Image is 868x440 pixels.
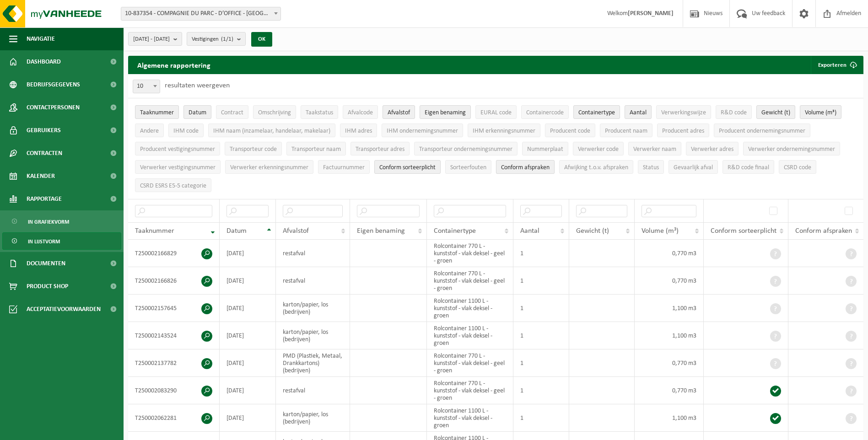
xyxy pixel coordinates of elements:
[251,32,272,47] button: OK
[276,404,350,432] td: karton/papier, los (bedrijven)
[635,240,703,267] td: 0,770 m3
[388,109,410,116] span: Afvalstof
[226,227,247,235] span: Datum
[213,128,330,134] span: IHM naam (inzamelaar, handelaar, makelaar)
[573,105,620,119] button: ContainertypeContainertype: Activate to sort
[27,50,61,73] span: Dashboard
[669,160,718,174] button: Gevaarlijk afval : Activate to sort
[128,267,220,295] td: T250002166826
[225,142,282,156] button: Transporteur codeTransporteur code: Activate to sort
[374,160,441,174] button: Conform sorteerplicht : Activate to sort
[427,322,513,349] td: Rolcontainer 1100 L - kunststof - vlak deksel - groen
[208,123,335,137] button: IHM naam (inzamelaar, handelaar, makelaar)IHM naam (inzamelaar, handelaar, makelaar): Activate to...
[221,109,243,116] span: Contract
[216,105,248,119] button: ContractContract: Activate to sort
[722,160,774,174] button: R&D code finaalR&amp;D code finaal: Activate to sort
[795,227,852,235] span: Conform afspraken
[635,295,703,322] td: 1,100 m3
[135,105,179,119] button: TaaknummerTaaknummer: Activate to remove sorting
[2,232,121,250] a: In lijstvorm
[27,142,62,165] span: Contracten
[711,227,776,235] span: Conform sorteerplicht
[135,123,164,137] button: AndereAndere: Activate to sort
[635,377,703,404] td: 0,770 m3
[513,404,569,432] td: 1
[121,7,281,21] span: 10-837354 - COMPAGNIE DU PARC - D’OFFICE - SINT-DENIJS-WESTREM
[135,142,220,156] button: Producent vestigingsnummerProducent vestigingsnummer: Activate to sort
[387,128,458,134] span: IHM ondernemingsnummer
[719,128,805,134] span: Producent ondernemingsnummer
[276,349,350,377] td: PMD (Plastiek, Metaal, Drankkartons) (bedrijven)
[168,123,204,137] button: IHM codeIHM code: Activate to sort
[27,27,55,50] span: Navigatie
[576,227,609,235] span: Gewicht (t)
[128,404,220,432] td: T250002062281
[276,377,350,404] td: restafval
[220,267,276,295] td: [DATE]
[419,146,512,153] span: Transporteur ondernemingsnummer
[578,109,615,116] span: Containertype
[187,32,246,46] button: Vestigingen(1/1)
[728,164,769,171] span: R&D code finaal
[135,160,221,174] button: Verwerker vestigingsnummerVerwerker vestigingsnummer: Activate to sort
[318,160,370,174] button: FactuurnummerFactuurnummer: Activate to sort
[427,349,513,377] td: Rolcontainer 770 L - kunststof - vlak deksel - geel - groen
[128,295,220,322] td: T250002157645
[133,80,160,93] span: 10
[382,123,463,137] button: IHM ondernemingsnummerIHM ondernemingsnummer: Activate to sort
[27,188,62,210] span: Rapportage
[674,164,713,171] span: Gevaarlijk afval
[805,109,836,116] span: Volume (m³)
[128,240,220,267] td: T250002166829
[513,295,569,322] td: 1
[343,105,378,119] button: AfvalcodeAfvalcode: Activate to sort
[657,123,709,137] button: Producent adresProducent adres: Activate to sort
[27,252,65,275] span: Documenten
[513,377,569,404] td: 1
[496,160,555,174] button: Conform afspraken : Activate to sort
[642,227,679,235] span: Volume (m³)
[716,105,752,119] button: R&D codeR&amp;D code: Activate to sort
[643,164,659,171] span: Status
[345,128,372,134] span: IHM adres
[276,240,350,267] td: restafval
[379,164,436,171] span: Conform sorteerplicht
[526,109,564,116] span: Containercode
[220,404,276,432] td: [DATE]
[27,96,80,119] span: Contactpersonen
[276,322,350,349] td: karton/papier, los (bedrijven)
[301,105,338,119] button: TaakstatusTaakstatus: Activate to sort
[140,146,215,153] span: Producent vestigingsnummer
[748,146,835,153] span: Verwerker ondernemingsnummer
[27,119,61,142] span: Gebruikers
[779,160,816,174] button: CSRD codeCSRD code: Activate to sort
[140,182,206,189] span: CSRD ESRS E5-5 categorie
[140,128,159,134] span: Andere
[230,164,308,171] span: Verwerker erkenningsnummer
[27,298,101,321] span: Acceptatievoorwaarden
[559,160,633,174] button: Afwijking t.o.v. afsprakenAfwijking t.o.v. afspraken: Activate to sort
[656,105,711,119] button: VerwerkingswijzeVerwerkingswijze: Activate to sort
[225,160,313,174] button: Verwerker erkenningsnummerVerwerker erkenningsnummer: Activate to sort
[27,165,55,188] span: Kalender
[475,105,517,119] button: EURAL codeEURAL code: Activate to sort
[513,267,569,295] td: 1
[414,142,518,156] button: Transporteur ondernemingsnummerTransporteur ondernemingsnummer : Activate to sort
[628,10,674,17] strong: [PERSON_NAME]
[473,128,535,134] span: IHM erkenningsnummer
[425,109,466,116] span: Eigen benaming
[323,164,365,171] span: Factuurnummer
[427,295,513,322] td: Rolcontainer 1100 L - kunststof - vlak deksel - groen
[638,160,664,174] button: StatusStatus: Activate to sort
[522,142,568,156] button: NummerplaatNummerplaat: Activate to sort
[220,295,276,322] td: [DATE]
[661,109,706,116] span: Verwerkingswijze
[383,105,415,119] button: AfvalstofAfvalstof: Activate to sort
[165,82,230,89] label: resultaten weergeven
[520,227,539,235] span: Aantal
[633,146,676,153] span: Verwerker naam
[306,109,333,116] span: Taakstatus
[221,36,233,42] count: (1/1)
[128,56,220,74] h2: Algemene rapportering
[721,109,747,116] span: R&D code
